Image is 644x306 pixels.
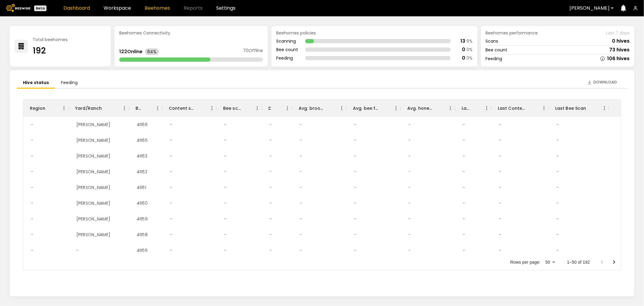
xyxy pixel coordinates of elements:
[494,117,506,132] div: -
[460,39,465,44] div: 13
[72,195,115,211] div: Thomsen
[404,117,415,132] div: -
[552,132,563,148] div: -
[165,117,177,132] div: -
[612,39,630,44] div: 0 hives
[265,195,277,211] div: -
[207,104,216,113] button: Menu
[349,211,361,227] div: -
[219,195,231,211] div: -
[265,243,277,258] div: -
[26,211,38,227] div: -
[45,104,54,112] button: Sort
[608,256,620,268] button: Go to next page
[72,180,115,195] div: Thomsen
[26,227,38,243] div: -
[349,117,361,132] div: -
[466,39,473,43] div: 6 %
[337,104,346,113] button: Menu
[72,148,115,164] div: Thomsen
[295,195,307,211] div: -
[349,195,361,211] div: -
[219,211,231,227] div: -
[72,117,115,132] div: Thomsen
[132,227,152,243] div: 41158
[26,195,38,211] div: -
[23,100,69,117] div: Region
[486,39,498,43] div: Scans
[26,243,38,258] div: -
[295,227,307,243] div: -
[392,104,401,113] button: Menu
[458,195,470,211] div: -
[552,148,563,164] div: -
[491,100,549,117] div: Last Content Scan
[136,100,141,117] div: BH ID
[401,100,455,117] div: Avg. honey frames
[17,77,55,89] li: Hive status
[466,56,473,60] div: 0 %
[349,132,361,148] div: -
[325,104,334,112] button: Sort
[458,180,470,195] div: -
[132,211,152,227] div: 41159
[349,148,361,164] div: -
[265,180,277,195] div: -
[458,243,470,258] div: -
[132,148,152,164] div: 41163
[540,104,549,113] button: Menu
[129,100,162,117] div: BH ID
[462,100,470,117] div: Larvae
[216,6,235,11] a: Settings
[33,37,68,42] div: Total beehomes
[295,117,307,132] div: -
[153,104,162,113] button: Menu
[276,39,298,43] div: Scanning
[552,117,563,132] div: -
[470,104,479,112] button: Sort
[434,104,442,112] button: Sort
[219,227,231,243] div: -
[593,79,617,85] span: Download
[69,100,129,117] div: Yard/Ranch
[404,227,415,243] div: -
[446,104,455,113] button: Menu
[72,164,115,180] div: Thomsen
[552,227,563,243] div: -
[265,117,277,132] div: -
[132,180,151,195] div: 41161
[26,117,38,132] div: -
[295,180,307,195] div: -
[295,148,307,164] div: -
[184,6,203,11] span: Reports
[353,100,380,117] div: Avg. bee frames
[552,195,563,211] div: -
[132,195,152,211] div: 41160
[132,132,152,148] div: 41165
[494,180,506,195] div: -
[458,227,470,243] div: -
[119,49,143,54] div: 122 Online
[223,100,241,117] div: Bee scan hives
[132,164,152,180] div: 41162
[295,132,307,148] div: -
[165,243,177,258] div: -
[494,195,506,211] div: -
[276,56,298,60] div: Feeding
[195,104,204,112] button: Sort
[380,104,388,112] button: Sort
[219,243,231,258] div: -
[6,4,30,12] img: Beewise logo
[404,195,415,211] div: -
[268,100,271,117] div: Dead hives
[606,31,630,35] span: Last 7 days
[265,211,277,227] div: -
[552,164,563,180] div: -
[253,104,262,113] button: Menu
[404,243,415,258] div: -
[165,211,177,227] div: -
[165,195,177,211] div: -
[486,31,538,35] span: Beehomes performance
[462,47,465,52] div: 0
[165,180,177,195] div: -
